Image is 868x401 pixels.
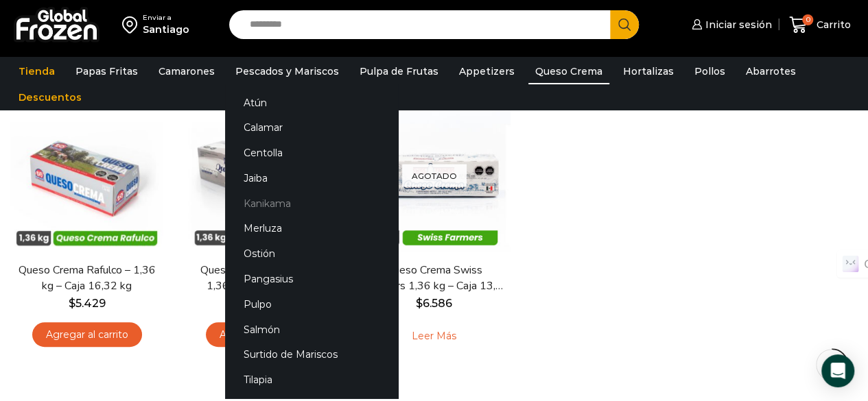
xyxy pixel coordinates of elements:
a: Queso Crema Reny Picot 1,36 kg – Caja 13,6 kg [191,263,329,294]
a: Papas Fritas [69,58,145,84]
a: Leé más sobre “Queso Crema Swiss Farmers 1,36 kg - Caja 13,6 kg” [390,322,478,351]
span: Carrito [813,18,851,32]
span: Vista Rápida [198,218,322,242]
a: Pescados y Mariscos [228,58,346,84]
a: Calamar [225,115,398,141]
a: Pollos [688,58,732,84]
a: Tienda [12,58,62,84]
a: Queso Crema Rafulco – 1,36 kg – Caja 16,32 kg [18,263,156,294]
a: Ostión [225,241,398,267]
span: $ [416,297,423,310]
a: Hortalizas [616,58,681,84]
span: $ [69,297,75,310]
a: Pangasius [225,267,398,292]
a: Agregar al carrito: “Queso Crema Reny Picot 1,36 kg - Caja 13,6 kg” [206,322,316,348]
a: Iniciar sesión [688,11,772,38]
span: 0 [802,14,813,25]
a: Descuentos [12,84,89,110]
a: Kanikama [225,191,398,216]
a: 0 Carrito [786,9,854,41]
div: Santiago [143,23,189,36]
a: Surtido de Mariscos [225,342,398,367]
a: Pulpo [225,291,398,317]
a: Merluza [225,216,398,241]
span: Iniciar sesión [702,18,772,32]
a: Camarones [152,58,222,84]
img: address-field-icon.svg [122,13,143,36]
a: Atún [225,90,398,115]
a: Pulpa de Frutas [353,58,445,84]
a: Agregar al carrito: “Queso Crema Rafulco - 1,36 kg - Caja 16,32 kg” [32,322,142,348]
a: Salmón [225,317,398,342]
a: Tilapia [225,367,398,393]
p: Agotado [402,165,467,187]
button: Search button [610,10,639,39]
a: Queso Crema [528,58,609,84]
div: Enviar a [143,13,189,23]
span: Vista Rápida [371,218,496,242]
bdi: 5.429 [69,297,106,310]
span: Vista Rápida [24,218,149,242]
a: Abarrotes [739,58,803,84]
a: Appetizers [452,58,521,84]
bdi: 6.586 [416,297,452,310]
a: Jaiba [225,166,398,191]
div: Open Intercom Messenger [821,354,854,387]
a: Centolla [225,141,398,166]
a: Queso Crema Swiss Farmers 1,36 kg – Caja 13,6 kg [365,263,503,294]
